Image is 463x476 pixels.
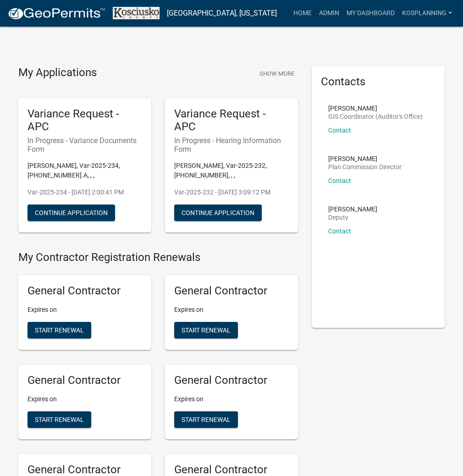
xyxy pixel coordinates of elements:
[18,66,97,80] h4: My Applications
[328,164,402,170] p: Plan Commission Director
[343,5,398,22] a: My Dashboard
[174,161,289,180] p: [PERSON_NAME], Var-2025-232, [PHONE_NUMBER], , ,
[174,374,289,387] h5: General Contractor
[328,105,423,111] p: [PERSON_NAME]
[290,5,315,22] a: Home
[28,284,142,298] h5: General Contractor
[174,305,289,315] p: Expires on
[398,5,456,22] a: kosplanning
[328,177,351,184] a: Contact
[182,415,231,423] span: Start Renewal
[256,66,298,81] button: Show More
[174,188,289,197] p: Var-2025-232 - [DATE] 3:09:12 PM
[28,322,91,338] button: Start Renewal
[28,305,142,315] p: Expires on
[28,161,142,180] p: [PERSON_NAME], Var-2025-234, [PHONE_NUMBER].A, , ,
[328,155,402,162] p: [PERSON_NAME]
[28,394,142,404] p: Expires on
[174,322,238,338] button: Start Renewal
[28,188,142,197] p: Var-2025-234 - [DATE] 2:00:41 PM
[28,205,115,221] button: Continue Application
[35,327,84,334] span: Start Renewal
[182,327,231,334] span: Start Renewal
[174,205,262,221] button: Continue Application
[328,214,377,221] p: Deputy
[328,127,351,134] a: Contact
[328,113,423,120] p: GIS Coordinator (Auditor's Office)
[174,284,289,298] h5: General Contractor
[167,6,277,21] a: [GEOGRAPHIC_DATA], [US_STATE]
[28,374,142,387] h5: General Contractor
[321,75,435,89] h5: Contacts
[174,107,289,134] h5: Variance Request - APC
[35,415,84,423] span: Start Renewal
[174,411,238,428] button: Start Renewal
[28,411,91,428] button: Start Renewal
[28,107,142,134] h5: Variance Request - APC
[174,136,289,154] h6: In Progress - Hearing Information Form
[315,5,343,22] a: Admin
[174,394,289,404] p: Expires on
[18,251,298,264] h4: My Contractor Registration Renewals
[328,227,351,235] a: Contact
[28,136,142,154] h6: In Progress - Variance Documents Form
[328,206,377,212] p: [PERSON_NAME]
[113,7,160,19] img: Kosciusko County, Indiana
